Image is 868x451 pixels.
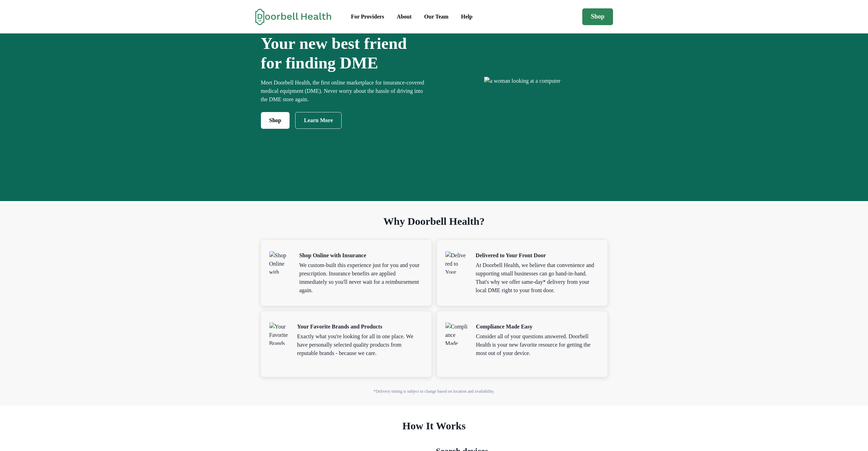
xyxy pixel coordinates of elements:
a: For Providers [345,10,390,24]
a: Learn More [295,112,342,129]
p: Exactly what you're looking for all in one place. We have personally selected quality products fr... [297,332,423,357]
p: At Doorbell Health, we believe that convenience and supporting small businesses can go hand-in-ha... [476,261,599,295]
div: Our Team [424,13,448,21]
div: Help [461,13,473,21]
div: For Providers [351,13,384,21]
p: Your Favorite Brands and Products [297,323,423,331]
p: Compliance Made Easy [476,323,599,331]
p: Delivered to Your Front Door [476,251,599,260]
h1: How It Works [261,420,607,445]
div: About [397,13,412,21]
p: *Delivery timing is subject to change based on location and availability. [261,388,607,394]
img: Delivered to Your Front Door icon [445,251,467,274]
a: Help [455,10,478,24]
a: About [391,10,417,24]
a: Shop [261,112,290,129]
p: Consider all of your questions answered. Doorbell Health is your new favorite resource for gettin... [476,332,599,357]
a: Our Team [418,10,454,24]
p: We custom-built this experience just for you and your prescription. Insurance benefits are applie... [299,261,423,295]
img: a woman looking at a computer [484,77,560,85]
h1: Your new best friend for finding DME [261,34,431,73]
img: Compliance Made Easy icon [445,323,468,345]
img: Your Favorite Brands and Products icon [269,323,289,345]
img: Shop Online with Insurance icon [269,251,291,274]
h1: Why Doorbell Health? [261,215,607,240]
p: Meet Doorbell Health, the first online marketplace for insurance-covered medical equipment (DME).... [261,79,431,104]
a: Shop [582,8,613,25]
p: Shop Online with Insurance [299,251,423,260]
